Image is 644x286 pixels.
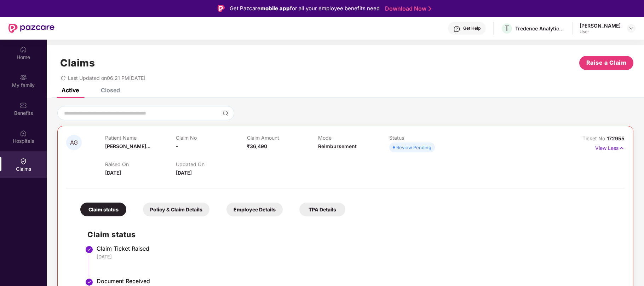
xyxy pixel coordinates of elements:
p: Raised On [105,161,176,167]
div: Get Pazcare for all your employee benefits need [230,4,380,13]
div: TPA Details [299,203,345,216]
img: svg+xml;base64,PHN2ZyBpZD0iSG9zcGl0YWxzIiB4bWxucz0iaHR0cDovL3d3dy53My5vcmcvMjAwMC9zdmciIHdpZHRoPS... [20,130,27,137]
div: Tredence Analytics Solutions Private Limited [515,25,565,32]
div: Get Help [463,25,481,31]
span: Ticket No [582,135,607,141]
img: svg+xml;base64,PHN2ZyBpZD0iU2VhcmNoLTMyeDMyIiB4bWxucz0iaHR0cDovL3d3dy53My5vcmcvMjAwMC9zdmciIHdpZH... [223,110,228,116]
strong: mobile app [260,5,290,12]
img: New Pazcare Logo [8,24,54,33]
a: Download Now [385,5,429,12]
p: Patient Name [105,135,176,141]
span: - [176,143,178,149]
span: Last Updated on 06:21 PM[DATE] [68,75,145,81]
div: Review Pending [396,144,431,151]
img: svg+xml;base64,PHN2ZyBpZD0iSG9tZSIgeG1sbnM9Imh0dHA6Ly93d3cudzMub3JnLzIwMDAvc3ZnIiB3aWR0aD0iMjAiIG... [20,46,27,53]
span: Raise a Claim [586,58,627,67]
span: T [505,24,509,33]
h1: Claims [60,57,95,69]
p: Mode [318,135,389,141]
p: Status [389,135,460,141]
div: Document Received [97,278,617,285]
span: Reimbursement [318,143,357,149]
span: [DATE] [176,170,192,176]
img: svg+xml;base64,PHN2ZyBpZD0iU3RlcC1Eb25lLTMyeDMyIiB4bWxucz0iaHR0cDovL3d3dy53My5vcmcvMjAwMC9zdmciIH... [85,245,93,254]
div: User [580,29,621,35]
p: View Less [595,142,625,152]
button: Raise a Claim [579,56,633,70]
div: Claim Ticket Raised [97,245,617,252]
img: svg+xml;base64,PHN2ZyBpZD0iQmVuZWZpdHMiIHhtbG5zPSJodHRwOi8vd3d3LnczLm9yZy8yMDAwL3N2ZyIgd2lkdGg9Ij... [20,102,27,109]
span: ₹36,490 [247,143,267,149]
div: Employee Details [226,203,283,216]
span: redo [61,75,66,81]
h2: Claim status [87,229,617,240]
div: Policy & Claim Details [143,203,209,216]
p: Claim Amount [247,135,318,141]
span: 172955 [607,135,625,141]
img: svg+xml;base64,PHN2ZyBpZD0iRHJvcGRvd24tMzJ4MzIiIHhtbG5zPSJodHRwOi8vd3d3LnczLm9yZy8yMDAwL3N2ZyIgd2... [628,25,634,31]
span: AG [70,140,78,146]
div: [PERSON_NAME] [580,22,621,29]
img: svg+xml;base64,PHN2ZyB4bWxucz0iaHR0cDovL3d3dy53My5vcmcvMjAwMC9zdmciIHdpZHRoPSIxNyIgaGVpZ2h0PSIxNy... [619,144,625,152]
img: svg+xml;base64,PHN2ZyBpZD0iQ2xhaW0iIHhtbG5zPSJodHRwOi8vd3d3LnczLm9yZy8yMDAwL3N2ZyIgd2lkdGg9IjIwIi... [20,158,27,165]
img: svg+xml;base64,PHN2ZyB3aWR0aD0iMjAiIGhlaWdodD0iMjAiIHZpZXdCb3g9IjAgMCAyMCAyMCIgZmlsbD0ibm9uZSIgeG... [20,74,27,81]
p: Claim No [176,135,247,141]
span: [PERSON_NAME]... [105,143,150,149]
img: Stroke [429,5,431,12]
span: [DATE] [105,170,121,176]
div: Closed [101,87,120,94]
p: Updated On [176,161,247,167]
div: Claim status [80,203,126,216]
div: [DATE] [97,253,617,260]
img: svg+xml;base64,PHN2ZyBpZD0iSGVscC0zMngzMiIgeG1sbnM9Imh0dHA6Ly93d3cudzMub3JnLzIwMDAvc3ZnIiB3aWR0aD... [453,25,460,33]
img: Logo [218,5,225,12]
div: Active [62,87,79,94]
